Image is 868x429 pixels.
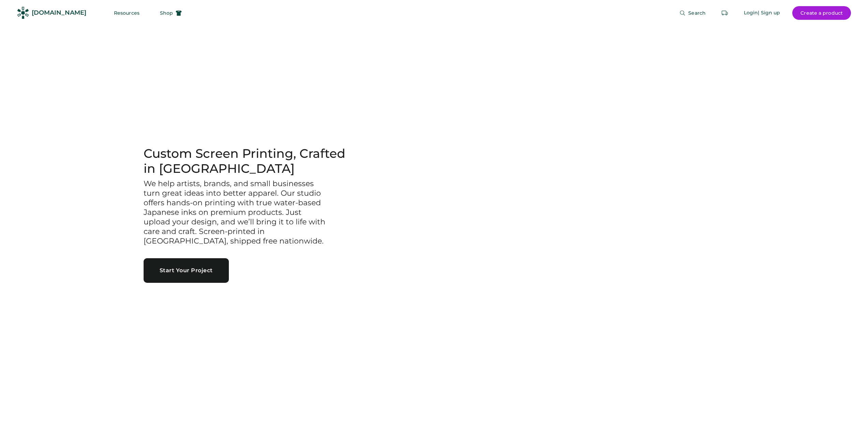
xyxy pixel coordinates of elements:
div: | Sign up [758,10,780,16]
div: [DOMAIN_NAME] [32,9,86,17]
h1: Custom Screen Printing, Crafted in [GEOGRAPHIC_DATA] [144,146,356,176]
button: Search [671,6,714,20]
span: Search [688,11,706,15]
button: Create a product [792,6,851,20]
button: Start Your Project [144,258,229,283]
button: Shop [152,6,190,20]
button: Retrieve an order [718,6,732,20]
button: Resources [106,6,148,20]
div: Login [744,10,758,16]
span: Shop [160,11,173,15]
img: Rendered Logo - Screens [17,7,29,19]
h3: We help artists, brands, and small businesses turn great ideas into better apparel. Our studio of... [144,179,328,246]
